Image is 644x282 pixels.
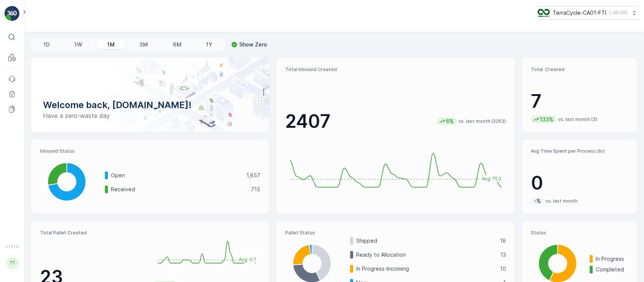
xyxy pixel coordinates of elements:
p: Total Created [531,67,629,73]
p: 3M [139,41,148,48]
p: In Progress [596,255,629,263]
div: TT [6,257,18,269]
p: 0 [531,172,629,194]
p: -% [533,197,542,205]
p: Ready to Allocation [356,251,495,259]
p: 1Y [206,41,212,48]
p: Inbound Status [40,148,260,154]
p: Total Inbound Created [285,67,506,73]
p: Have a zero-waste day [43,111,257,120]
p: 1D [43,41,50,48]
p: TerraCycle-CA01-FTI [553,9,606,17]
p: 133% [539,116,554,123]
p: 2407 [285,110,330,133]
p: Avg Time Spent per Process (hr) [531,148,629,154]
p: 1W [74,41,82,48]
button: TT [5,250,20,276]
p: vs. last month (2263) [458,118,506,124]
img: TC_BVHiTW6.png [538,9,550,17]
p: Welcome back, [DOMAIN_NAME]! [43,99,257,111]
p: 18 [500,237,506,245]
p: 13 [500,251,506,259]
p: Shipped [356,237,495,245]
p: Total Pallet Created [40,230,147,236]
p: 6M [173,41,181,48]
p: Received [111,186,246,193]
p: Open [111,172,241,179]
p: 6% [445,118,455,125]
p: 715 [251,186,260,193]
p: Status [531,230,629,236]
p: In Progress-Incoming [356,265,495,273]
p: 7 [531,90,629,113]
button: TerraCycle-CA01-FTI(-05:00) [538,6,638,20]
p: Show Zero [239,41,267,48]
p: ( -05:00 ) [609,10,627,16]
p: Pallet Status [285,230,506,236]
span: v 1.51.0 [5,244,20,249]
p: Completed [596,266,629,273]
p: vs. last month [546,198,578,204]
p: 1M [107,41,115,48]
p: 10 [500,265,506,273]
p: 1,857 [246,172,260,179]
p: vs. last month (3) [558,116,597,122]
img: logo [5,6,20,21]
